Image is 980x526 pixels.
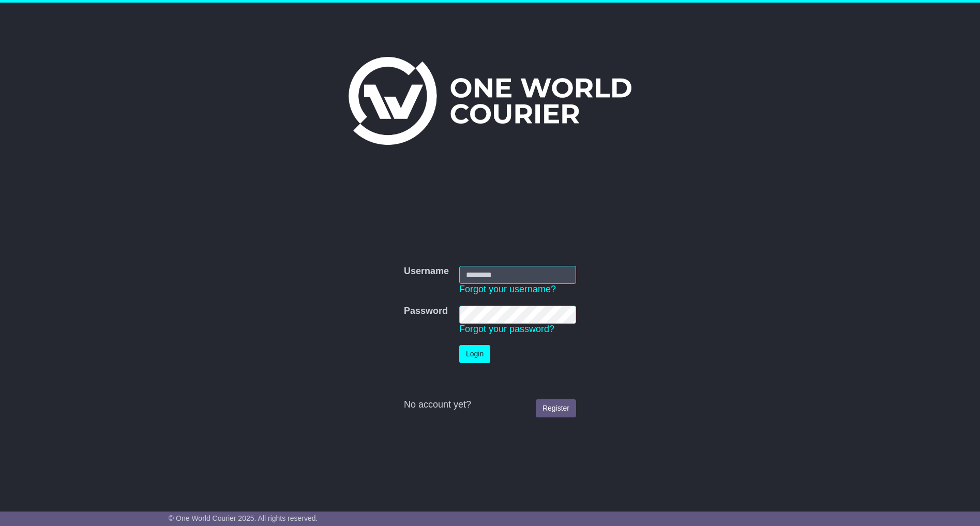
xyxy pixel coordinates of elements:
img: One World [349,57,631,145]
span: © One World Courier 2025. All rights reserved. [169,514,318,522]
label: Username [404,266,449,277]
button: Login [459,345,490,363]
label: Password [404,306,448,317]
div: No account yet? [404,399,576,411]
a: Forgot your password? [459,324,554,334]
a: Register [536,399,576,417]
a: Forgot your username? [459,284,556,294]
